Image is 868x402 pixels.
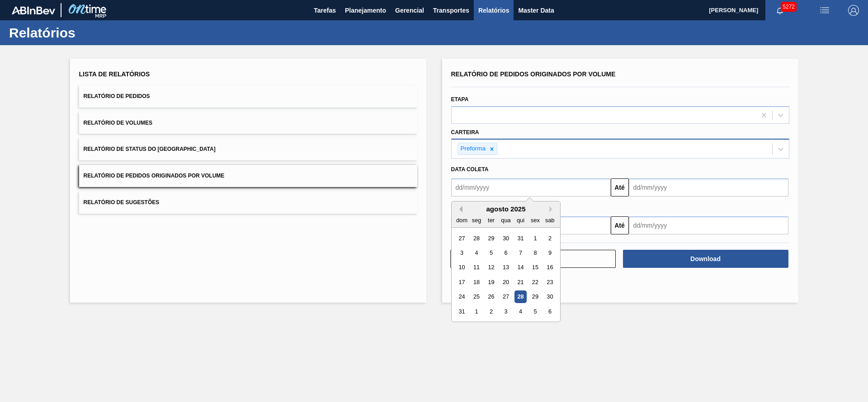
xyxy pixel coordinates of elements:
[514,247,526,259] div: Choose quinta-feira, 7 de agosto de 2025
[514,276,526,288] div: Choose quinta-feira, 21 de agosto de 2025
[611,216,629,234] button: Até
[79,192,417,214] button: Relatório de Sugestões
[433,5,469,16] span: Transportes
[485,276,497,288] div: Choose terça-feira, 19 de agosto de 2025
[485,262,497,274] div: Choose terça-feira, 12 de agosto de 2025
[470,276,482,288] div: Choose segunda-feira, 18 de agosto de 2025
[611,178,629,196] button: Até
[458,143,487,154] div: Preforma
[451,70,616,78] span: Relatório de Pedidos Originados por Volume
[529,232,541,244] div: Choose sexta-feira, 1 de agosto de 2025
[456,305,468,318] div: Choose domingo, 31 de agosto de 2025
[529,247,541,259] div: Choose sexta-feira, 8 de agosto de 2025
[529,214,541,226] div: sex
[514,232,526,244] div: Choose quinta-feira, 31 de julho de 2025
[543,276,556,288] div: Choose sábado, 23 de agosto de 2025
[456,232,468,244] div: Choose domingo, 27 de julho de 2025
[450,250,616,268] button: Limpar
[84,146,216,152] span: Relatório de Status do [GEOGRAPHIC_DATA]
[500,305,512,318] div: Choose quarta-feira, 3 de setembro de 2025
[543,305,556,318] div: Choose sábado, 6 de setembro de 2025
[529,262,541,274] div: Choose sexta-feira, 15 de agosto de 2025
[819,5,830,16] img: userActions
[314,5,336,16] span: Tarefas
[9,28,170,38] h1: Relatórios
[478,5,509,16] span: Relatórios
[451,96,469,103] label: Etapa
[529,305,541,318] div: Choose sexta-feira, 5 de setembro de 2025
[456,247,468,259] div: Choose domingo, 3 de agosto de 2025
[456,206,462,212] button: Previous Month
[500,232,512,244] div: Choose quarta-feira, 30 de julho de 2025
[514,262,526,274] div: Choose quinta-feira, 14 de agosto de 2025
[84,120,152,126] span: Relatório de Volumes
[451,178,611,196] input: dd/mm/yyyy
[470,291,482,303] div: Choose segunda-feira, 25 de agosto de 2025
[485,214,497,226] div: ter
[456,214,468,226] div: dom
[485,305,497,318] div: Choose terça-feira, 2 de setembro de 2025
[518,5,554,16] span: Master Data
[781,2,797,12] span: 5272
[485,247,497,259] div: Choose terça-feira, 5 de agosto de 2025
[549,206,556,212] button: Next Month
[514,305,526,318] div: Choose quinta-feira, 4 de setembro de 2025
[456,291,468,303] div: Choose domingo, 24 de agosto de 2025
[79,85,417,108] button: Relatório de Pedidos
[543,291,556,303] div: Choose sábado, 30 de agosto de 2025
[514,214,526,226] div: qui
[623,250,788,268] button: Download
[629,178,788,196] input: dd/mm/yyyy
[451,166,489,173] span: Data coleta
[514,291,526,303] div: Choose quinta-feira, 28 de agosto de 2025
[79,112,417,134] button: Relatório de Volumes
[470,262,482,274] div: Choose segunda-feira, 11 de agosto de 2025
[500,262,512,274] div: Choose quarta-feira, 13 de agosto de 2025
[543,247,556,259] div: Choose sábado, 9 de agosto de 2025
[84,93,150,99] span: Relatório de Pedidos
[395,5,424,16] span: Gerencial
[79,70,150,78] span: Lista de Relatórios
[485,291,497,303] div: Choose terça-feira, 26 de agosto de 2025
[543,232,556,244] div: Choose sábado, 2 de agosto de 2025
[84,173,225,179] span: Relatório de Pedidos Originados por Volume
[500,276,512,288] div: Choose quarta-feira, 20 de agosto de 2025
[452,205,560,213] div: agosto 2025
[529,276,541,288] div: Choose sexta-feira, 22 de agosto de 2025
[456,276,468,288] div: Choose domingo, 17 de agosto de 2025
[456,262,468,274] div: Choose domingo, 10 de agosto de 2025
[79,165,417,187] button: Relatório de Pedidos Originados por Volume
[79,138,417,160] button: Relatório de Status do [GEOGRAPHIC_DATA]
[485,232,497,244] div: Choose terça-feira, 29 de julho de 2025
[543,262,556,274] div: Choose sábado, 16 de agosto de 2025
[500,214,512,226] div: qua
[470,232,482,244] div: Choose segunda-feira, 28 de julho de 2025
[765,4,794,17] button: Notificações
[12,6,55,14] img: TNhmsLtSVTkK8tSr43FrP2fwEKptu5GPRR3wAAAABJRU5ErkJggg==
[345,5,386,16] span: Planejamento
[470,247,482,259] div: Choose segunda-feira, 4 de agosto de 2025
[470,305,482,318] div: Choose segunda-feira, 1 de setembro de 2025
[84,199,160,206] span: Relatório de Sugestões
[451,129,479,136] label: Carteira
[629,216,788,234] input: dd/mm/yyyy
[529,291,541,303] div: Choose sexta-feira, 29 de agosto de 2025
[454,231,557,319] div: month 2025-08
[500,291,512,303] div: Choose quarta-feira, 27 de agosto de 2025
[543,214,556,226] div: sab
[470,214,482,226] div: seg
[848,5,859,16] img: Logout
[500,247,512,259] div: Choose quarta-feira, 6 de agosto de 2025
